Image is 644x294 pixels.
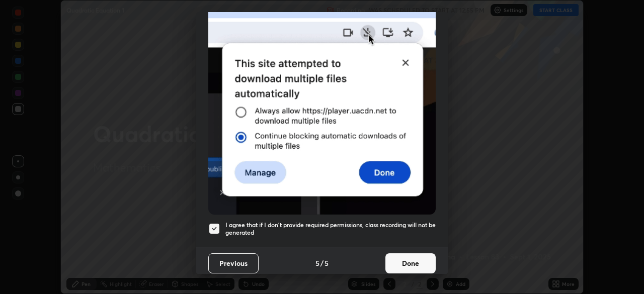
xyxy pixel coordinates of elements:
h5: I agree that if I don't provide required permissions, class recording will not be generated [225,221,436,237]
h4: / [320,258,324,268]
h4: 5 [325,258,329,268]
button: Done [385,253,436,273]
button: Previous [208,253,259,273]
h4: 5 [315,258,319,268]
